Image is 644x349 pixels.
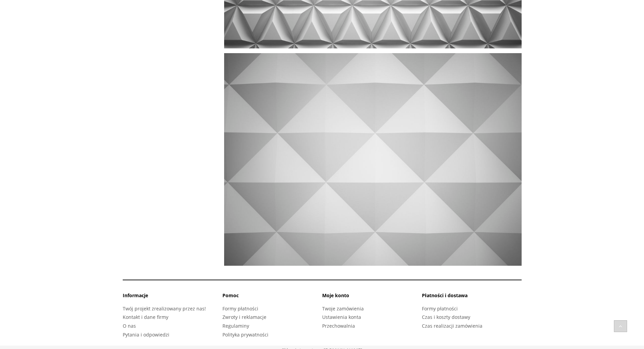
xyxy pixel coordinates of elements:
[422,323,482,329] a: Czas realizacji zamówienia
[222,331,268,338] a: Polityka prywatności
[322,314,361,320] a: Ustawienia konta
[422,292,522,304] li: Płatności i dostawa
[422,305,458,312] a: Formy płatności
[222,323,249,329] a: Regulaminy
[123,314,168,320] a: Kontakt i dane firmy
[222,314,266,320] a: Zwroty i reklamacje
[322,323,355,329] a: Przechowalnia
[322,305,364,312] a: Twoje zamówienia
[422,314,470,320] a: Czas i koszty dostawy
[222,305,258,312] a: Formy płatności
[322,292,422,304] li: Moje konto
[123,292,222,304] li: Informacje
[123,323,136,329] a: O nas
[123,331,169,338] a: Pytania i odpowiedzi
[222,292,322,304] li: Pomoc
[123,305,206,312] a: Twój projekt zrealizowany przez nas!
